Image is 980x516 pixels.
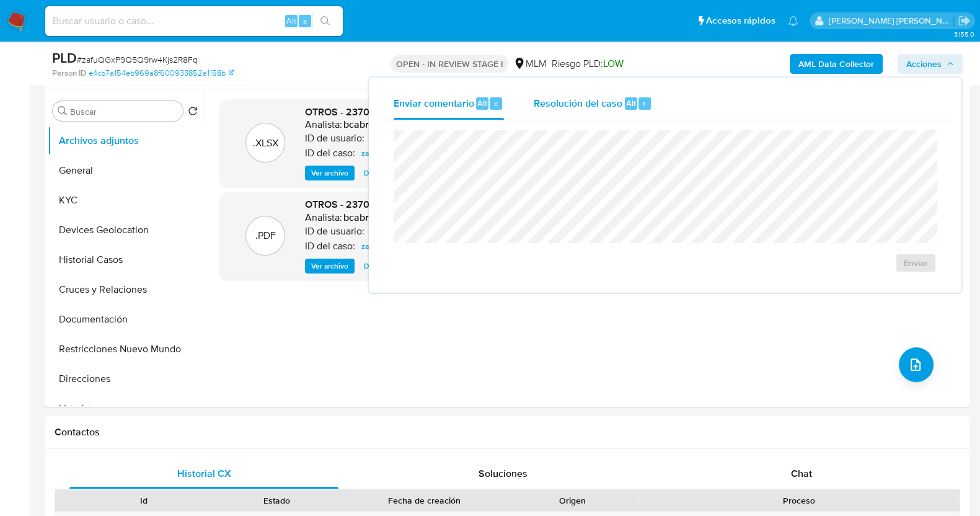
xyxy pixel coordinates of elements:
p: OPEN - IN REVIEW STAGE I [391,55,508,73]
span: zafuQGxP9Q5Q9rw4Kjs2R8Fq [361,239,464,254]
b: AML Data Collector [798,54,874,74]
p: ID del caso: [305,147,355,159]
p: baltazar.cabreradupeyron@mercadolibre.com.mx [829,15,954,27]
span: Soluciones [479,466,528,481]
button: KYC [48,185,203,215]
b: Person ID [52,68,86,79]
a: Notificaciones [788,16,798,26]
button: Volver al orden por defecto [188,106,198,120]
input: Buscar [70,106,178,117]
b: PLD [52,48,77,68]
button: upload-file [899,347,934,382]
span: s [303,15,307,27]
button: Restricciones Nuevo Mundo [48,334,203,364]
input: Buscar usuario o caso... [45,13,343,29]
a: Salir [958,14,971,27]
p: Analista: [305,211,342,224]
span: Descargar [364,167,398,179]
button: Cruces y Relaciones [48,275,203,305]
span: # zafuQGxP9Q5Q9rw4Kjs2R8Fq [77,53,198,66]
a: 2370897223 [366,224,443,239]
a: zafuQGxP9Q5Q9rw4Kjs2R8Fq [356,146,469,161]
div: Origen [514,494,630,507]
p: ID del caso: [305,240,355,252]
button: AML Data Collector [790,54,883,74]
span: LOW [603,56,624,71]
span: c [494,97,498,109]
div: MLM [513,57,547,71]
button: Ver archivo [305,166,355,180]
div: Id [86,494,201,507]
button: Direcciones [48,364,203,394]
a: zafuQGxP9Q5Q9rw4Kjs2R8Fq [356,239,469,254]
span: Accesos rápidos [706,14,775,27]
div: Fecha de creación [352,494,497,507]
span: OTROS - 2370897223_PAOLA ALVARADO_JUL2025 [305,197,544,211]
button: Ver archivo [305,259,355,274]
button: Documentación [48,305,203,334]
button: Acciones [898,54,963,74]
span: Acciones [906,54,942,74]
button: Buscar [58,106,68,116]
button: Descargar [358,259,404,274]
span: Enviar comentario [394,96,474,110]
span: 3.155.0 [953,29,974,39]
h6: bcabreradupe [343,118,406,131]
p: .XLSX [253,136,278,150]
button: Archivos adjuntos [48,126,203,156]
span: zafuQGxP9Q5Q9rw4Kjs2R8Fq [361,146,464,161]
span: Alt [477,97,487,109]
span: Descargar [364,260,398,272]
p: ID de usuario: [305,132,364,145]
span: r [643,97,646,109]
span: Riesgo PLD: [552,57,624,71]
p: Analista: [305,118,342,131]
button: General [48,156,203,185]
span: Ver archivo [311,167,348,179]
button: search-icon [312,12,338,30]
button: Descargar [358,166,404,180]
div: Estado [219,494,335,507]
span: Resolución del caso [534,96,622,110]
h1: Contactos [55,426,960,438]
p: .PDF [255,229,276,242]
div: Proceso [648,494,951,507]
button: Lista Interna [48,394,203,424]
span: OTROS - 2370897223_PAOLA ALVARADO_JUL2025 [305,105,544,119]
button: Devices Geolocation [48,215,203,245]
span: Alt [286,15,296,27]
h6: bcabreradupe [343,211,406,224]
p: ID de usuario: [305,225,364,238]
span: Historial CX [177,466,231,481]
a: 2370897223 [366,131,443,146]
span: Ver archivo [311,260,348,272]
span: Alt [626,97,636,109]
span: Chat [791,466,812,481]
a: e4cb7a154eb969a8f600933852a1158b [89,68,234,79]
button: Historial Casos [48,245,203,275]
